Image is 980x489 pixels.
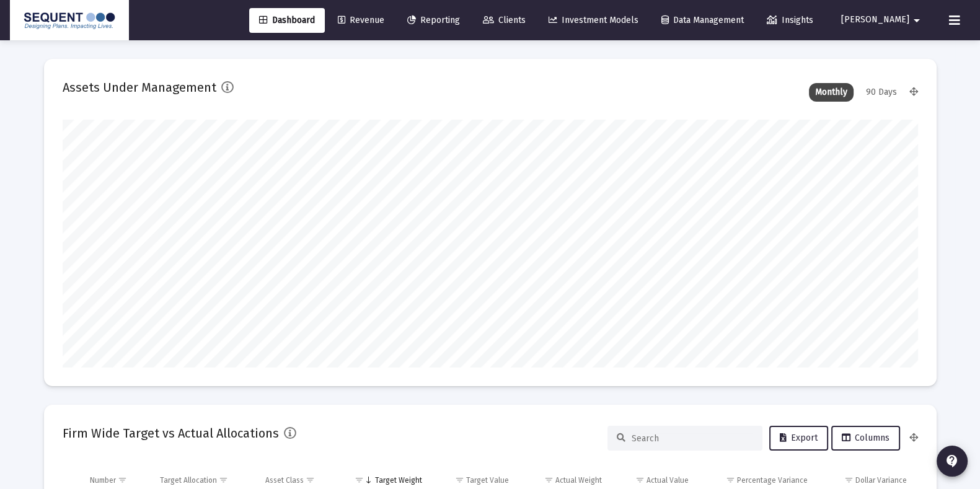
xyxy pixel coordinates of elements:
[63,77,216,97] h2: Assets Under Management
[455,475,464,485] span: Show filter options for column 'Target Value'
[544,475,554,485] span: Show filter options for column 'Actual Weight'
[90,475,116,485] div: Number
[635,475,645,485] span: Show filter options for column 'Actual Value'
[549,15,638,25] span: Investment Models
[651,8,754,33] a: Data Management
[19,8,120,33] img: Dashboard
[407,15,460,25] span: Reporting
[780,433,818,443] span: Export
[466,475,509,485] div: Target Value
[160,475,217,485] div: Target Allocation
[647,475,689,485] div: Actual Value
[826,7,939,32] button: [PERSON_NAME]
[355,475,364,485] span: Show filter options for column 'Target Weight'
[483,15,526,25] span: Clients
[555,475,602,485] div: Actual Weight
[539,8,648,33] a: Investment Models
[306,475,315,485] span: Show filter options for column 'Asset Class'
[473,8,536,33] a: Clients
[661,15,744,25] span: Data Management
[767,15,813,25] span: Insights
[338,15,384,25] span: Revenue
[397,8,470,33] a: Reporting
[265,475,304,485] div: Asset Class
[841,15,909,25] span: [PERSON_NAME]
[118,475,127,485] span: Show filter options for column 'Number'
[842,433,890,443] span: Columns
[769,426,828,451] button: Export
[737,475,808,485] div: Percentage Variance
[909,8,924,33] mat-icon: arrow_drop_down
[945,454,960,469] mat-icon: contact_support
[219,475,228,485] span: Show filter options for column 'Target Allocation'
[757,8,823,33] a: Insights
[831,426,900,451] button: Columns
[855,475,907,485] div: Dollar Variance
[809,83,854,102] div: Monthly
[328,8,394,33] a: Revenue
[860,83,903,102] div: 90 Days
[259,15,315,25] span: Dashboard
[632,433,753,444] input: Search
[726,475,735,485] span: Show filter options for column 'Percentage Variance'
[249,8,325,33] a: Dashboard
[375,475,422,485] div: Target Weight
[844,475,854,485] span: Show filter options for column 'Dollar Variance'
[63,423,279,443] h2: Firm Wide Target vs Actual Allocations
